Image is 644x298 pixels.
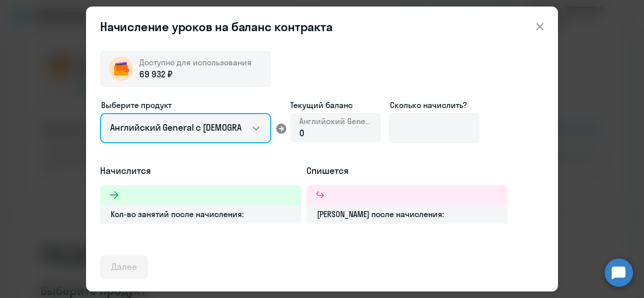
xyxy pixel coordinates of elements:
span: Выберите продукт [101,100,172,110]
div: Кол-во занятий после начисления: [100,205,301,224]
span: 69 932 ₽ [139,68,173,81]
span: 0 [299,127,304,139]
div: Далее [111,260,137,273]
span: Доступно для использования [139,57,252,67]
span: Английский General [299,116,372,127]
img: wallet-circle.png [109,57,133,81]
span: Сколько начислить? [390,100,467,110]
button: Далее [100,255,148,279]
h5: Начислится [100,164,301,177]
span: Текущий баланс [290,99,381,111]
div: [PERSON_NAME] после начисления: [306,205,508,224]
h5: Спишется [306,164,508,177]
header: Начисление уроков на баланс контракта [86,19,558,35]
